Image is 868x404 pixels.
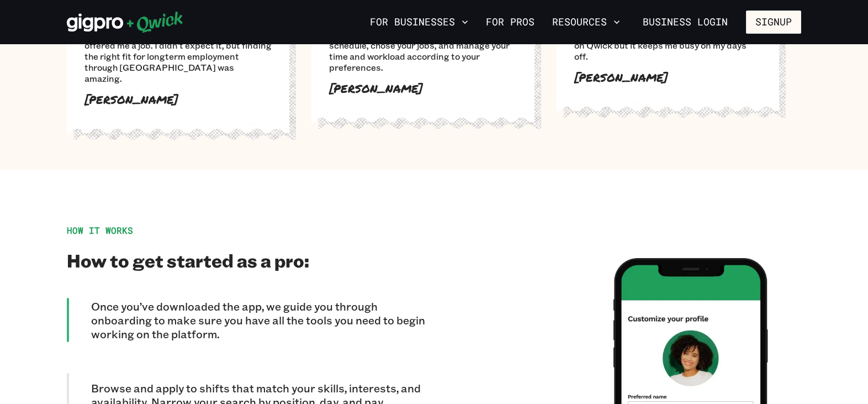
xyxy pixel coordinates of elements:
[548,13,624,32] button: Resources
[746,11,801,34] button: Signup
[366,13,473,32] button: For Businesses
[633,11,737,34] a: Business Login
[67,249,434,271] h2: How to get started as a pro:
[84,93,272,107] p: [PERSON_NAME]
[329,82,516,96] p: [PERSON_NAME]
[574,71,761,85] p: [PERSON_NAME]
[67,225,434,236] div: HOW IT WORKS
[91,300,434,341] p: Once you’ve downloaded the app, we guide you through onboarding to make sure you have all the too...
[84,7,272,84] span: I started using the app just to pick up extra shifts and a local business recognized my work ethi...
[67,298,434,342] div: Once you’ve downloaded the app, we guide you through onboarding to make sure you have all the too...
[481,13,539,32] a: For Pros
